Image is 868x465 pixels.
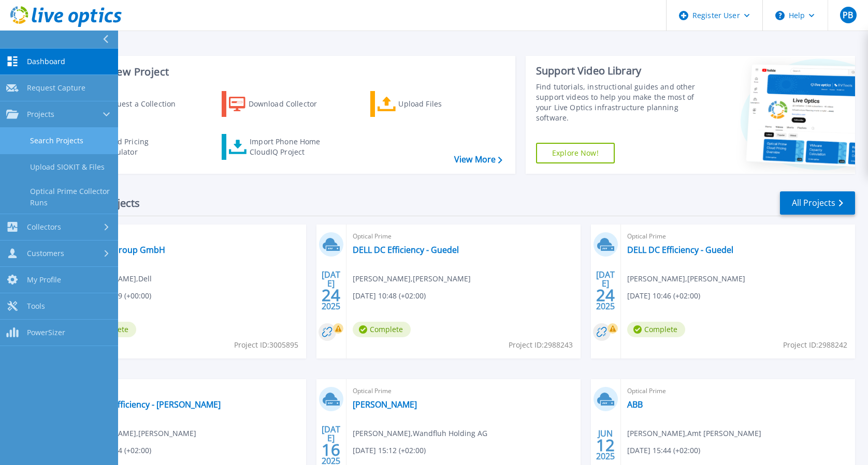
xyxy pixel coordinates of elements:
span: 12 [596,441,615,449]
span: [PERSON_NAME] , [PERSON_NAME] [627,273,745,284]
a: Upload Files [370,91,486,117]
span: Projects [27,110,54,119]
div: Cloud Pricing Calculator [102,137,184,157]
span: PB [843,11,853,19]
span: 24 [322,291,340,299]
div: Support Video Library [536,64,702,78]
span: PowerSizer [27,328,65,337]
div: [DATE] 2025 [321,426,341,464]
span: Optical Prime [353,231,574,242]
span: [PERSON_NAME] , [PERSON_NAME] [353,273,471,284]
div: Upload Files [398,94,481,114]
span: [PERSON_NAME] , Amt [PERSON_NAME] [627,428,761,439]
a: All Projects [780,191,855,215]
span: Optical Prime [627,385,849,397]
div: JUN 2025 [596,426,615,464]
span: Project ID: 2988242 [783,339,847,351]
span: [DATE] 15:44 (+02:00) [627,445,700,456]
span: Complete [353,322,411,337]
span: [PERSON_NAME] , [PERSON_NAME] [78,428,196,439]
a: GREVEN Group GmbH [78,245,165,255]
div: [DATE] 2025 [321,272,341,309]
div: Download Collector [249,94,331,114]
h3: Start a New Project [74,66,502,78]
a: ABB [627,399,643,410]
span: My Profile [27,275,61,284]
span: Project ID: 2988243 [509,339,573,351]
a: DELL DC Efficiency - Guedel [627,245,733,255]
a: Download Collector [222,91,337,117]
a: Explore Now! [536,143,615,163]
span: Optical Prime [627,231,849,242]
span: Data Domain [78,231,300,242]
span: Project ID: 3005895 [234,339,298,351]
span: [DATE] 10:48 (+02:00) [353,290,426,302]
a: View More [454,155,502,164]
a: DELL DC Efficiency - [PERSON_NAME] [78,399,221,410]
span: Optical Prime [353,385,574,397]
span: [DATE] 15:12 (+02:00) [353,445,426,456]
div: Find tutorials, instructional guides and other support videos to help you make the most of your L... [536,82,702,123]
span: 16 [322,445,340,454]
span: 24 [596,291,615,299]
span: Optical Prime [78,385,300,397]
span: Tools [27,302,45,311]
a: DELL DC Efficiency - Guedel [353,245,459,255]
div: [DATE] 2025 [596,272,615,309]
span: Request Capture [27,83,85,93]
span: [DATE] 10:46 (+02:00) [627,290,700,302]
span: Collectors [27,222,61,232]
span: Complete [627,322,685,337]
a: [PERSON_NAME] [353,399,417,410]
span: [PERSON_NAME] , Wandfluh Holding AG [353,428,487,439]
div: Import Phone Home CloudIQ Project [250,137,330,157]
a: Cloud Pricing Calculator [74,134,189,160]
span: Dashboard [27,57,65,66]
a: Request a Collection [74,91,189,117]
div: Request a Collection [103,94,186,114]
span: Customers [27,249,64,258]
